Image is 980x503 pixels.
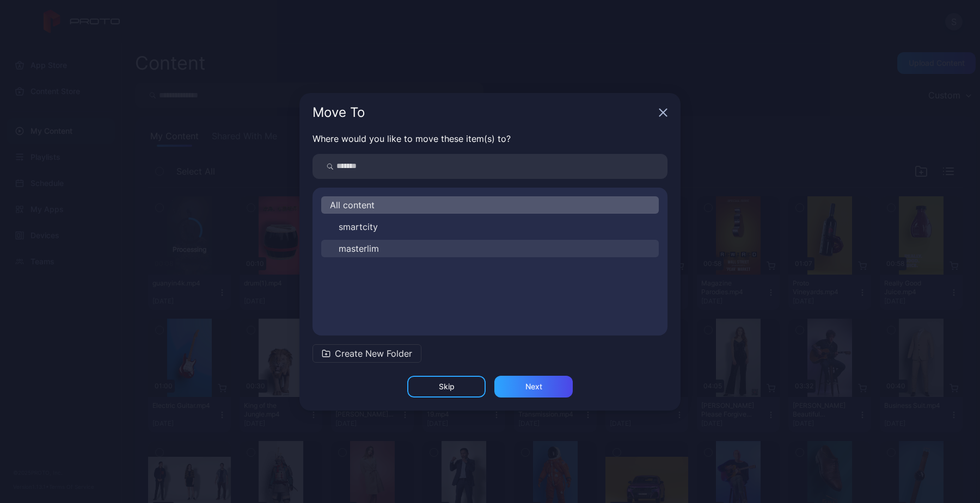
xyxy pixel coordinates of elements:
[313,344,421,363] button: Create New Folder
[313,106,654,119] div: Move To
[335,347,412,360] span: Create New Folder
[407,376,486,398] button: Skip
[339,242,379,255] span: masterlim
[321,218,659,235] button: smartcity
[339,220,378,233] span: smartcity
[525,382,542,391] div: Next
[494,376,573,398] button: Next
[321,240,659,257] button: masterlim
[439,382,455,391] div: Skip
[313,132,667,145] p: Where would you like to move these item(s) to?
[330,198,375,212] span: All content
